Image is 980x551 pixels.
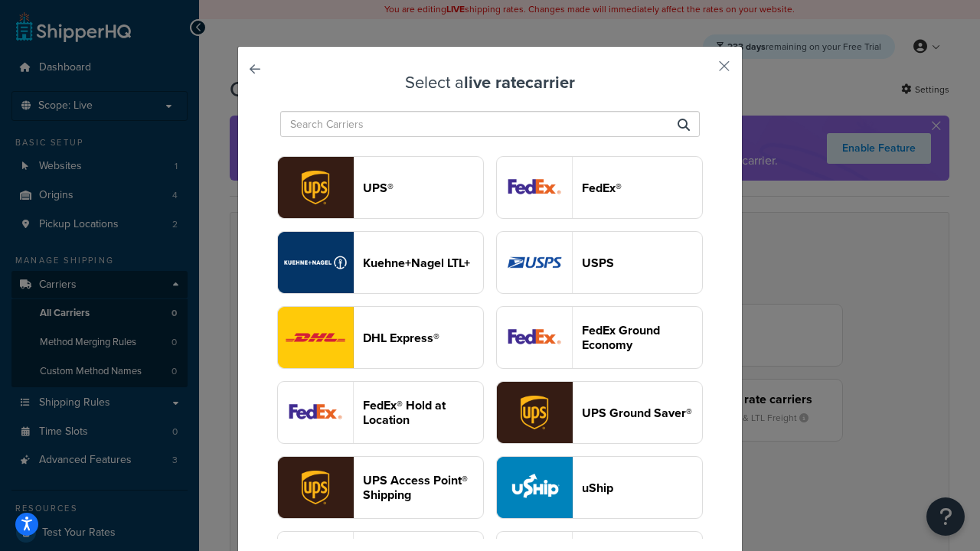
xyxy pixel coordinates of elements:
img: surePost logo [497,382,572,443]
img: reTransFreight logo [278,232,353,293]
header: UPS Access Point® Shipping [363,473,483,502]
button: surePost logoUPS Ground Saver® [496,381,703,444]
button: fedEx logoFedEx® [496,156,703,219]
input: Search Carriers [280,111,700,137]
header: UPS® [363,181,483,195]
header: USPS [582,256,702,270]
button: fedExLocation logoFedEx® Hold at Location [277,381,484,444]
header: DHL Express® [363,331,483,345]
button: reTransFreight logoKuehne+Nagel LTL+ [277,231,484,294]
img: fedEx logo [497,157,572,218]
img: uShip logo [497,457,572,518]
img: accessPoint logo [278,457,353,518]
img: smartPost logo [497,307,572,368]
header: Kuehne+Nagel LTL+ [363,256,483,270]
button: usps logoUSPS [496,231,703,294]
button: accessPoint logoUPS Access Point® Shipping [277,456,484,519]
header: UPS Ground Saver® [582,406,702,420]
img: usps logo [497,232,572,293]
header: FedEx Ground Economy [582,323,702,352]
button: ups logoUPS® [277,156,484,219]
button: dhl logoDHL Express® [277,306,484,369]
h3: Select a [276,73,704,92]
button: uShip logouShip [496,456,703,519]
img: fedExLocation logo [278,382,353,443]
header: FedEx® [582,181,702,195]
strong: live rate carrier [464,70,575,95]
button: smartPost logoFedEx Ground Economy [496,306,703,369]
header: FedEx® Hold at Location [363,398,483,427]
img: ups logo [278,157,353,218]
img: dhl logo [278,307,353,368]
header: uShip [582,481,702,495]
